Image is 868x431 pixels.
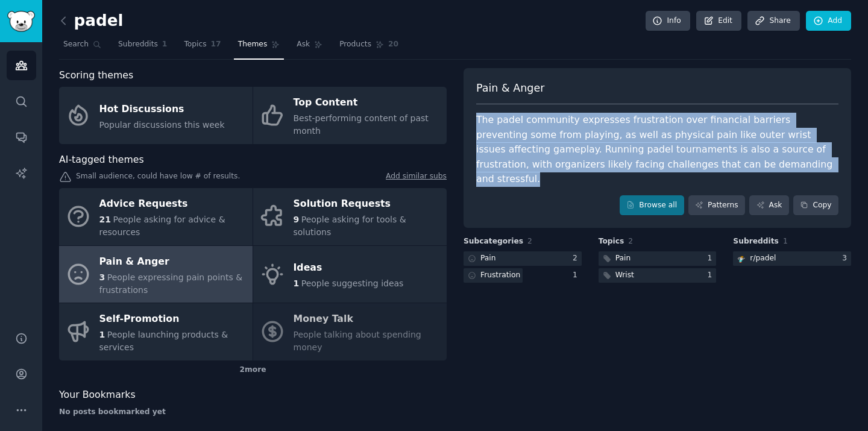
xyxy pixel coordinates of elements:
[464,268,582,283] a: Frustration1
[335,35,403,60] a: Products20
[99,272,105,282] span: 3
[476,81,544,96] span: Pain & Anger
[59,11,124,31] h2: padel
[180,35,225,60] a: Topics17
[615,270,634,281] div: Wrist
[59,188,253,245] a: Advice Requests21People asking for advice & resources
[476,113,838,187] div: The padel community expresses frustration over financial barriers preventing some from playing, a...
[749,195,789,216] a: Ask
[294,215,300,224] span: 9
[527,237,532,245] span: 2
[99,252,247,271] div: Pain & Anger
[783,237,788,245] span: 1
[750,253,776,264] div: r/ padel
[238,39,268,50] span: Themes
[59,171,447,184] div: Small audience, could have low # of results.
[646,11,690,31] a: Info
[99,215,111,224] span: 21
[688,195,745,216] a: Patterns
[599,251,717,266] a: Pain1
[292,35,327,60] a: Ask
[573,270,582,281] div: 1
[708,253,717,264] div: 1
[388,39,398,50] span: 20
[294,113,429,136] span: Best-performing content of past month
[294,215,406,237] span: People asking for tools & solutions
[480,253,496,264] div: Pain
[747,11,799,31] a: Share
[162,39,168,50] span: 1
[599,268,717,283] a: Wrist1
[464,251,582,266] a: Pain2
[253,188,447,245] a: Solution Requests9People asking for tools & solutions
[615,253,631,264] div: Pain
[118,39,158,50] span: Subreddits
[737,254,746,263] img: padel
[842,253,851,264] div: 3
[620,195,684,216] a: Browse all
[99,330,105,339] span: 1
[480,270,520,281] div: Frustration
[7,11,35,32] img: GummySearch logo
[99,272,243,295] span: People expressing pain points & frustrations
[59,153,144,168] span: AI-tagged themes
[211,39,221,50] span: 17
[99,330,228,352] span: People launching products & services
[294,93,441,113] div: Top Content
[733,236,779,247] span: Subreddits
[386,171,447,184] a: Add similar subs
[59,360,447,380] div: 2 more
[59,87,253,144] a: Hot DiscussionsPopular discussions this week
[806,11,851,31] a: Add
[99,195,247,214] div: Advice Requests
[464,236,523,247] span: Subcategories
[599,236,624,247] span: Topics
[59,388,136,403] span: Your Bookmarks
[339,39,371,50] span: Products
[253,87,447,144] a: Top ContentBest-performing content of past month
[63,39,89,50] span: Search
[297,39,310,50] span: Ask
[253,246,447,303] a: Ideas1People suggesting ideas
[184,39,206,50] span: Topics
[59,246,253,303] a: Pain & Anger3People expressing pain points & frustrations
[59,303,253,360] a: Self-Promotion1People launching products & services
[99,99,225,119] div: Hot Discussions
[59,68,133,83] span: Scoring themes
[793,195,838,216] button: Copy
[114,35,171,60] a: Subreddits1
[59,35,105,60] a: Search
[301,278,404,288] span: People suggesting ideas
[708,270,717,281] div: 1
[628,237,633,245] span: 2
[59,407,447,418] div: No posts bookmarked yet
[99,310,247,329] div: Self-Promotion
[696,11,741,31] a: Edit
[294,195,441,214] div: Solution Requests
[733,251,851,266] a: padelr/padel3
[99,215,225,237] span: People asking for advice & resources
[294,278,300,288] span: 1
[573,253,582,264] div: 2
[234,35,285,60] a: Themes
[294,259,404,278] div: Ideas
[99,120,225,130] span: Popular discussions this week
